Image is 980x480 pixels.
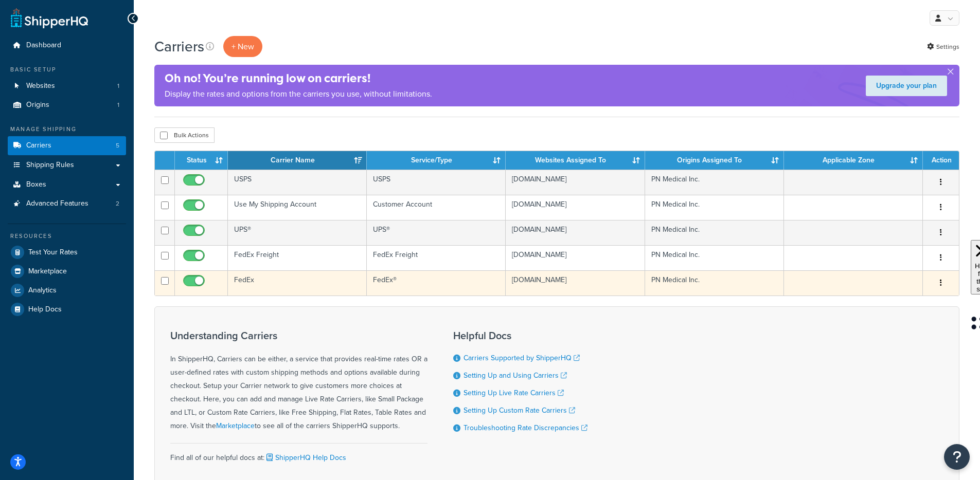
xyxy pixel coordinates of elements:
div: Manage Shipping [8,125,126,134]
li: Carriers [8,136,126,155]
a: Carriers Supported by ShipperHQ [464,353,580,363]
span: Analytics [28,286,57,295]
td: PN Medical Inc. [645,270,784,296]
span: Advanced Features [26,199,88,208]
span: Boxes [26,180,46,189]
td: PN Medical Inc. [645,170,784,195]
a: Marketplace [216,420,255,431]
li: Origins [8,96,126,115]
th: Origins Assigned To: activate to sort column ascending [645,151,784,170]
td: [DOMAIN_NAME] [506,170,645,195]
div: In ShipperHQ, Carriers can be either, a service that provides real-time rates OR a user-defined r... [170,330,427,433]
a: Settings [927,40,959,54]
a: Test Your Rates [8,243,126,262]
a: ShipperHQ Help Docs [264,452,346,463]
span: Shipping Rules [26,161,74,170]
td: [DOMAIN_NAME] [506,245,645,270]
div: Basic Setup [8,65,126,74]
div: Find all of our helpful docs at: [170,443,427,465]
a: Advanced Features 2 [8,194,126,213]
a: Websites 1 [8,77,126,96]
a: Origins 1 [8,96,126,115]
td: UPS® [367,220,506,245]
button: + New [223,36,262,57]
a: Help Docs [8,300,126,319]
span: Websites [26,82,55,90]
td: [DOMAIN_NAME] [506,195,645,220]
span: 5 [116,141,119,150]
td: [DOMAIN_NAME] [506,270,645,296]
a: Analytics [8,281,126,300]
td: FedEx Freight [367,245,506,270]
span: 1 [117,101,119,109]
span: Dashboard [26,41,61,50]
td: FedEx [228,270,367,296]
td: FedEx Freight [228,245,367,270]
a: Setting Up Live Rate Carriers [464,387,564,398]
td: USPS [228,170,367,195]
a: Dashboard [8,36,126,55]
h1: Carriers [154,36,204,57]
a: Setting Up and Using Carriers [464,370,567,381]
td: FedEx® [367,270,506,296]
a: Troubleshooting Rate Discrepancies [464,422,587,433]
a: Setting Up Custom Rate Carriers [464,405,575,416]
td: USPS [367,170,506,195]
li: Advanced Features [8,194,126,213]
td: UPS® [228,220,367,245]
th: Action [923,151,959,170]
span: Help Docs [28,305,62,314]
td: PN Medical Inc. [645,220,784,245]
th: Carrier Name: activate to sort column ascending [228,151,367,170]
span: Test Your Rates [28,248,78,257]
td: PN Medical Inc. [645,245,784,270]
h3: Understanding Carriers [170,330,427,341]
td: Customer Account [367,195,506,220]
h4: Oh no! You’re running low on carriers! [165,70,432,87]
th: Service/Type: activate to sort column ascending [367,151,506,170]
span: Carriers [26,141,51,150]
h3: Helpful Docs [453,330,587,341]
button: Open Resource Center [944,444,970,470]
a: Boxes [8,175,126,194]
a: Carriers 5 [8,136,126,155]
th: Websites Assigned To: activate to sort column ascending [506,151,645,170]
a: Marketplace [8,262,126,281]
a: Shipping Rules [8,156,126,175]
span: Marketplace [28,267,67,276]
span: Origins [26,101,49,109]
p: Display the rates and options from the carriers you use, without limitations. [165,87,432,101]
a: ShipperHQ Home [11,8,88,28]
td: PN Medical Inc. [645,195,784,220]
th: Status: activate to sort column ascending [175,151,228,170]
a: Upgrade your plan [866,76,947,96]
span: 2 [116,199,119,208]
td: Use My Shipping Account [228,195,367,220]
div: Resources [8,232,126,241]
button: Bulk Actions [154,127,215,143]
th: Applicable Zone: activate to sort column ascending [784,151,923,170]
td: [DOMAIN_NAME] [506,220,645,245]
span: 1 [117,82,119,90]
li: Websites [8,77,126,96]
